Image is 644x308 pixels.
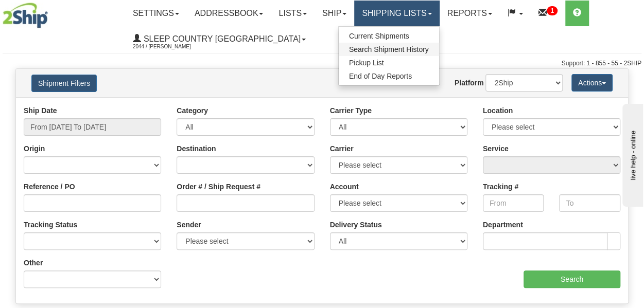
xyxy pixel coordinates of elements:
[620,101,643,206] iframe: chat widget
[349,45,429,53] span: Search Shipment History
[31,75,97,92] button: Shipment Filters
[24,258,43,268] label: Other
[315,1,354,26] a: Ship
[187,1,271,26] a: Addressbook
[524,270,620,288] input: Search
[24,105,57,116] label: Ship Date
[339,69,439,83] a: End of Day Reports
[483,220,523,230] label: Department
[177,182,260,192] label: Order # / Ship Request #
[483,194,544,212] input: From
[339,56,439,69] a: Pickup List
[531,1,565,26] a: 1
[141,34,301,43] span: Sleep Country [GEOGRAPHIC_DATA]
[440,1,500,26] a: Reports
[571,74,613,92] button: Actions
[339,43,439,56] a: Search Shipment History
[349,72,412,80] span: End of Day Reports
[24,182,75,192] label: Reference / PO
[349,32,409,40] span: Current Shipments
[177,105,208,116] label: Category
[177,143,216,154] label: Destination
[330,220,382,230] label: Delivery Status
[330,105,372,116] label: Carrier Type
[483,143,509,154] label: Service
[483,105,513,116] label: Location
[133,42,210,52] span: 2044 / [PERSON_NAME]
[3,59,641,68] div: Support: 1 - 855 - 55 - 2SHIP
[271,1,314,26] a: Lists
[177,220,201,230] label: Sender
[547,6,558,15] sup: 1
[339,29,439,43] a: Current Shipments
[24,220,77,230] label: Tracking Status
[125,26,314,52] a: Sleep Country [GEOGRAPHIC_DATA] 2044 / [PERSON_NAME]
[330,143,354,154] label: Carrier
[3,3,48,28] img: logo2044.jpg
[455,78,484,88] label: Platform
[330,182,359,192] label: Account
[125,1,187,26] a: Settings
[349,59,384,67] span: Pickup List
[559,194,620,212] input: To
[24,143,45,154] label: Origin
[8,9,95,16] div: live help - online
[354,1,439,26] a: Shipping lists
[483,182,518,192] label: Tracking #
